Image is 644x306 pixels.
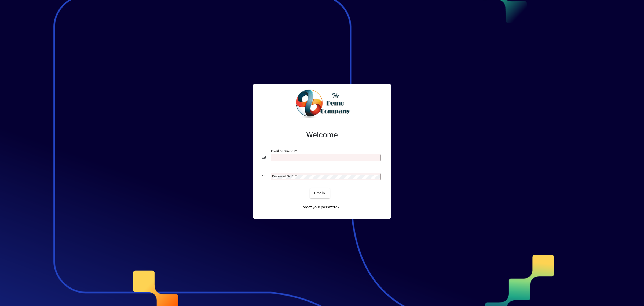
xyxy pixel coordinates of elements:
[314,190,325,196] span: Login
[310,188,330,198] button: Login
[272,174,295,178] mat-label: Password or Pin
[298,202,342,212] a: Forgot your password?
[262,130,382,140] h2: Welcome
[271,149,295,153] mat-label: Email or Barcode
[301,204,339,210] span: Forgot your password?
